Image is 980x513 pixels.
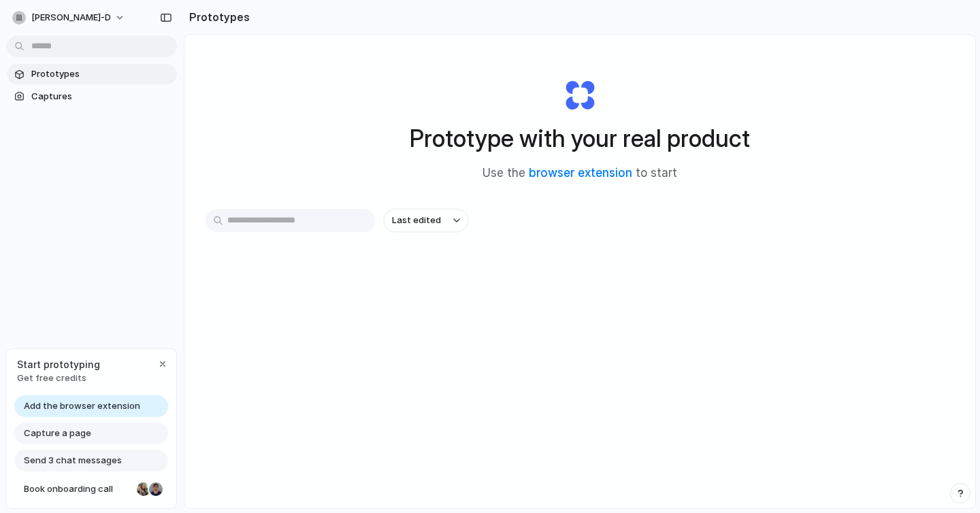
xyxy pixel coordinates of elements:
[31,90,171,103] span: Captures
[529,166,632,180] a: browser extension
[7,7,132,29] button: [PERSON_NAME]-d
[135,481,152,497] div: Nicole Kubica
[31,67,171,81] span: Prototypes
[24,482,131,496] span: Book onboarding call
[17,371,100,385] span: Get free credits
[24,454,122,467] span: Send 3 chat messages
[24,427,91,440] span: Capture a page
[148,481,164,497] div: Christian Iacullo
[24,399,140,413] span: Add the browser extension
[184,9,250,25] h2: Prototypes
[31,11,111,24] span: [PERSON_NAME]-d
[7,64,177,84] a: Prototypes
[410,120,750,156] h1: Prototype with your real product
[384,209,468,232] button: Last edited
[7,86,177,107] a: Captures
[17,357,100,371] span: Start prototyping
[14,478,168,500] a: Book onboarding call
[14,395,168,417] a: Add the browser extension
[392,214,441,227] span: Last edited
[483,165,677,182] span: Use the to start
